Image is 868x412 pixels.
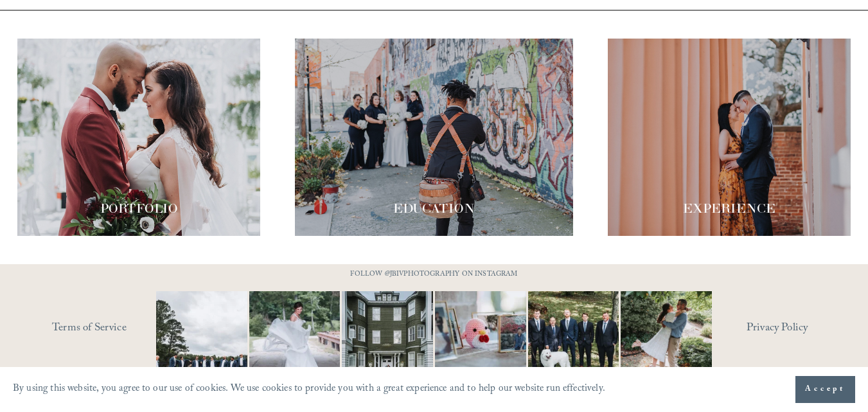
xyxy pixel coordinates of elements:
a: Terms of Service [52,318,191,340]
img: Definitely, not your typical #WideShotWednesday moment. It&rsquo;s all about the suits, the smile... [134,291,270,382]
img: Happy #InternationalDogDay to all the pups who have made wedding days, engagement sessions, and p... [505,291,642,382]
span: EDUCATION [393,200,475,217]
img: Wideshots aren't just &quot;nice to have,&quot; they're a wedding day essential! 🙌 #Wideshotwedne... [328,291,447,382]
button: Accept [795,376,855,403]
span: Accept [805,383,846,396]
img: Not every photo needs to be perfectly still, sometimes the best ones are the ones that feel like ... [226,291,363,382]
img: It&rsquo;s that time of year where weddings and engagements pick up and I get the joy of capturin... [621,276,712,398]
a: Privacy Policy [747,318,851,340]
span: EXPERIENCE [683,200,775,217]
span: PORTFOLIO [100,200,178,217]
img: This has got to be one of the cutest detail shots I've ever taken for a wedding! 📷 @thewoobles #I... [412,291,549,382]
p: By using this website, you agree to our use of cookies. We use cookies to provide you with a grea... [13,380,605,399]
p: FOLLOW @JBIVPHOTOGRAPHY ON INSTAGRAM [330,269,538,282]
